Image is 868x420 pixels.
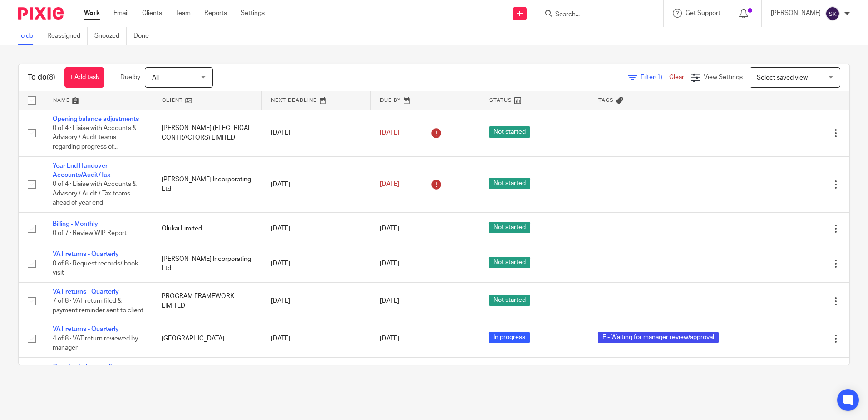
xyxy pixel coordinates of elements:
[598,224,731,233] div: ---
[380,130,399,136] span: [DATE]
[380,335,399,342] span: [DATE]
[771,9,821,18] p: [PERSON_NAME]
[825,6,840,21] img: svg%3E
[28,73,55,82] h1: To do
[598,332,719,343] span: E - Waiting for manager review/approval
[53,289,119,295] a: VAT returns - Quarterly
[176,9,191,18] a: Team
[53,181,137,206] span: 0 of 4 · Liaise with Accounts & Advisory / Audit / Tax teams ahead of year end
[655,74,662,80] span: (1)
[598,128,731,137] div: ---
[204,9,227,18] a: Reports
[153,156,261,212] td: [PERSON_NAME] Incorporating Ltd
[489,332,530,343] span: In progress
[53,251,119,257] a: VAT returns - Quarterly
[18,27,40,45] a: To do
[489,295,530,306] span: Not started
[489,178,530,189] span: Not started
[262,110,371,156] td: [DATE]
[669,74,684,80] a: Clear
[262,245,371,282] td: [DATE]
[554,11,636,19] input: Search
[241,9,265,18] a: Settings
[53,260,138,276] span: 0 of 8 · Request records/ book visit
[53,230,127,236] span: 0 of 7 · Review WIP Report
[53,298,143,314] span: 7 of 8 · VAT return filed & payment reminder sent to client
[262,320,371,357] td: [DATE]
[133,27,156,45] a: Done
[153,245,261,282] td: [PERSON_NAME] Incorporating Ltd
[47,27,88,45] a: Reassigned
[598,259,731,268] div: ---
[380,225,399,232] span: [DATE]
[704,74,743,80] span: View Settings
[153,320,261,357] td: [GEOGRAPHIC_DATA]
[153,282,261,320] td: PROGRAM FRAMEWORK LIMITED
[152,75,159,81] span: All
[94,27,127,45] a: Snoozed
[489,257,530,268] span: Not started
[53,116,139,122] a: Opening balance adjustments
[598,98,614,103] span: Tags
[142,9,162,18] a: Clients
[53,335,138,351] span: 4 of 8 · VAT return reviewed by manager
[47,74,55,81] span: (8)
[380,298,399,304] span: [DATE]
[641,74,669,80] span: Filter
[262,357,371,404] td: [DATE]
[686,10,720,16] span: Get Support
[489,222,530,233] span: Not started
[53,326,119,332] a: VAT returns - Quarterly
[113,9,128,18] a: Email
[380,260,399,267] span: [DATE]
[53,163,111,178] a: Year End Handover - Accounts/Audit/Tax
[380,181,399,188] span: [DATE]
[489,126,530,138] span: Not started
[53,125,137,150] span: 0 of 4 · Liaise with Accounts & Advisory / Audit teams regarding progress of...
[598,180,731,189] div: ---
[153,110,261,156] td: [PERSON_NAME] (ELECTRICAL CONTRACTORS) LIMITED
[53,364,139,370] a: Opening balance adjustments
[153,212,261,245] td: Olukai Limited
[64,67,104,88] a: + Add task
[53,221,98,227] a: Billing - Monthly
[262,156,371,212] td: [DATE]
[598,296,731,305] div: ---
[262,282,371,320] td: [DATE]
[120,73,140,82] p: Due by
[757,75,808,81] span: Select saved view
[84,9,100,18] a: Work
[262,212,371,245] td: [DATE]
[18,7,64,20] img: Pixie
[153,357,261,404] td: [PERSON_NAME] Incorporating Ltd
